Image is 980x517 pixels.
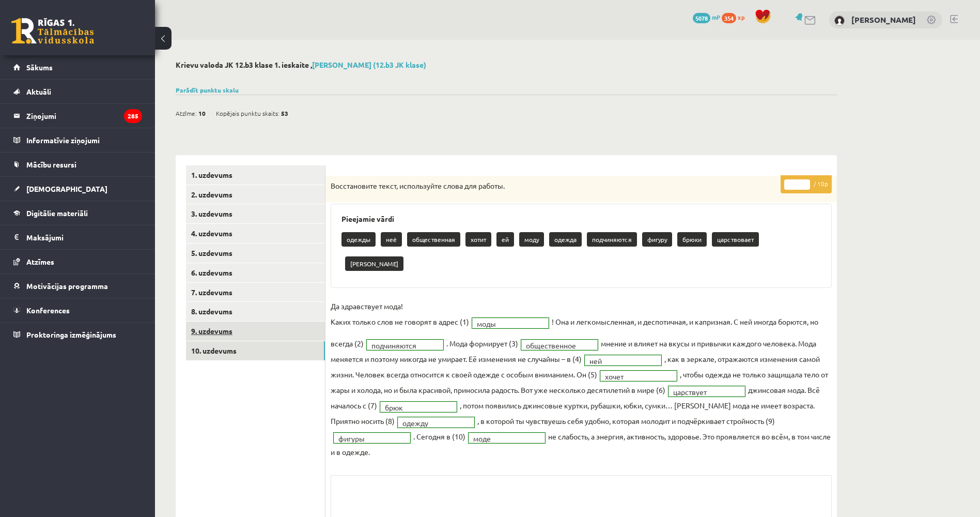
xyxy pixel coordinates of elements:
span: 5078 [693,13,710,23]
span: Atzīmes [26,257,54,266]
a: Proktoringa izmēģinājums [13,323,142,346]
span: Digitālie materiāli [26,208,88,218]
a: Mācību resursi [13,153,142,176]
a: [PERSON_NAME] (12.b3 JK klase) [312,60,426,69]
span: mP [712,13,720,21]
p: [PERSON_NAME] [345,256,403,271]
a: брюк [380,402,457,412]
i: 285 [124,109,142,123]
a: [PERSON_NAME] [851,14,916,25]
span: Proktoringa izmēģinājums [26,330,116,339]
p: хотит [465,232,491,247]
h2: Krievu valoda JK 12.b3 klase 1. ieskaite , [176,60,837,69]
span: царствует [673,387,731,397]
span: подчиняются [371,340,429,351]
a: хочет [600,371,677,381]
span: 354 [722,13,736,23]
h3: Pieejamie vārdi [341,215,821,223]
a: 3. uzdevums [186,204,325,223]
a: Rīgas 1. Tālmācības vidusskola [11,18,94,44]
a: 2. uzdevums [186,185,325,204]
fieldset: ! Она и легкомысленная, и деспотичная, и капризная. С ней иногда борются, но всегда (2) . Мода фо... [331,298,832,460]
span: хочет [605,371,663,382]
span: общественное [526,340,584,351]
a: 10. uzdevums [186,341,325,360]
a: 4. uzdevums [186,224,325,243]
span: 10 [198,105,206,121]
a: одежду [398,417,474,428]
a: моды [472,318,549,328]
a: 6. uzdevums [186,263,325,282]
span: ней [589,356,647,366]
a: [DEMOGRAPHIC_DATA] [13,177,142,201]
span: xp [738,13,744,21]
span: фигуры [338,433,396,444]
span: моды [477,318,535,329]
a: 8. uzdevums [186,302,325,321]
img: Oskars Pokrovskis [834,16,845,26]
legend: Ziņojumi [26,104,142,128]
a: Digitālie materiāli [13,201,142,225]
p: / 10p [781,175,832,193]
a: Sākums [13,55,142,79]
p: моду [519,232,544,247]
a: 9. uzdevums [186,322,325,341]
span: Mācību resursi [26,160,76,169]
p: неё [381,232,402,247]
span: Sākums [26,63,53,72]
a: царствует [668,386,745,397]
a: 7. uzdevums [186,283,325,302]
a: ней [585,355,661,366]
a: Informatīvie ziņojumi [13,128,142,152]
a: Ziņojumi285 [13,104,142,128]
a: подчиняются [367,340,443,350]
span: Atzīme: [176,105,197,121]
span: Aktuāli [26,87,51,96]
span: моде [473,433,531,444]
p: подчиняются [587,232,637,247]
span: 53 [281,105,288,121]
p: общественная [407,232,460,247]
a: Motivācijas programma [13,274,142,298]
a: Konferences [13,298,142,322]
p: Да здравствует мода! Каких только слов не говорят в адрес (1) [331,298,469,329]
legend: Maksājumi [26,225,142,249]
p: одежда [549,232,582,247]
a: Parādīt punktu skalu [176,86,239,94]
span: брюк [385,402,443,413]
a: Maksājumi [13,225,142,249]
span: Konferences [26,306,70,315]
a: 5. uzdevums [186,244,325,263]
span: [DEMOGRAPHIC_DATA] [26,184,107,193]
span: Kopējais punktu skaits: [216,105,279,121]
span: одежду [402,418,460,428]
p: царствовает [712,232,759,247]
legend: Informatīvie ziņojumi [26,128,142,152]
span: Motivācijas programma [26,281,108,291]
a: 354 xp [722,13,750,21]
a: Atzīmes [13,250,142,273]
a: 1. uzdevums [186,165,325,185]
p: Восстановите текст, используйте слова для работы. [331,181,780,191]
a: общественное [521,340,598,350]
a: моде [469,433,545,443]
a: фигуры [334,433,410,443]
a: 5078 mP [693,13,720,21]
p: фигуру [642,232,672,247]
p: ей [496,232,514,247]
p: одежды [341,232,376,247]
p: брюки [677,232,707,247]
a: Aktuāli [13,80,142,103]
